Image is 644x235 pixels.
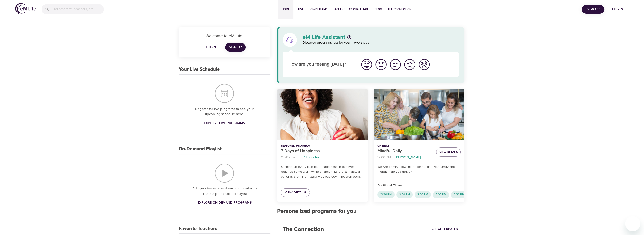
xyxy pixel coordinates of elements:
span: Sign Up [229,44,242,50]
li: · [393,154,394,161]
img: logo [15,3,36,14]
span: 3:30 PM [451,193,467,197]
a: See All Updates [430,226,459,233]
span: 2:30 PM [415,193,431,197]
p: Mindful Daily [377,148,432,154]
button: Login [203,43,219,52]
button: Log in [606,5,629,14]
a: View Details [281,188,310,197]
span: Teachers [331,7,345,12]
span: Explore Live Programs [204,120,245,126]
h3: On-Demand Playlist [179,146,222,152]
button: 7 Days of Happiness [277,89,368,140]
button: View Details [436,147,461,157]
p: We Are Family: How might connecting with family and friends help you thrive? [377,164,461,174]
p: Up Next [377,144,432,148]
button: I'm feeling ok [388,57,403,72]
p: Soaking up every little bit of happiness in our lives requires some worthwhile attention. Left to... [281,164,364,179]
img: great [360,58,373,71]
p: [PERSON_NAME] [396,155,421,160]
a: Explore Live Programs [202,119,247,128]
span: See All Updates [431,227,458,232]
iframe: Button to launch messaging window [625,216,640,231]
p: Welcome to eM Life! [184,33,265,39]
span: 2:00 PM [396,193,413,197]
img: eM Life Assistant [286,36,294,44]
p: Additional Times [377,183,461,188]
p: 7 Episodes [303,155,319,160]
span: 3:00 PM [433,193,449,197]
p: Register for live programs to see your upcoming schedule here. [188,106,261,117]
div: 3:00 PM [433,191,449,198]
a: Explore On-Demand Programs [195,198,253,207]
button: I'm feeling good [374,57,388,72]
span: 12:30 PM [377,193,395,197]
img: bad [403,58,416,71]
input: Find programs, teachers, etc... [51,4,104,14]
h3: Favorite Teachers [179,226,217,231]
button: Mindful Daily [374,89,464,140]
span: The Connection [388,7,411,12]
p: Discover programs just for you in two steps [303,40,459,46]
img: worst [418,58,431,71]
h2: Personalized programs for you [277,208,465,215]
span: View Details [439,150,458,155]
button: I'm feeling great [359,57,374,72]
img: Your Live Schedule [215,84,234,103]
button: I'm feeling worst [417,57,431,72]
p: Featured Program [281,144,364,148]
p: On-Demand [281,155,299,160]
li: · [300,154,301,161]
p: Add your favorite on-demand episodes to create a personalized playlist. [188,186,261,197]
nav: breadcrumb [281,154,364,161]
nav: breadcrumb [377,154,432,161]
div: 2:00 PM [396,191,413,198]
a: Sign Up [225,43,246,52]
span: Blog [373,7,384,12]
button: I'm feeling bad [403,57,417,72]
span: 1% Challenge [349,7,369,12]
p: eM Life Assistant [303,34,345,40]
div: 2:30 PM [415,191,431,198]
p: 7 Days of Happiness [281,148,364,154]
span: Login [205,44,217,50]
span: Sign Up [584,6,602,12]
button: Sign Up [582,5,604,14]
h3: Your Live Schedule [179,67,220,72]
span: Home [280,7,291,12]
div: 3:30 PM [451,191,467,198]
img: ok [389,58,402,71]
p: How are you feeling [DATE]? [288,61,354,68]
div: 12:30 PM [377,191,395,198]
span: Log in [608,6,627,12]
p: 12:00 PM [377,155,391,160]
span: View Details [285,190,306,196]
img: good [375,58,387,71]
span: Live [295,7,307,12]
span: Explore On-Demand Programs [197,200,252,206]
span: On-Demand [310,7,327,12]
img: On-Demand Playlist [215,164,234,183]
